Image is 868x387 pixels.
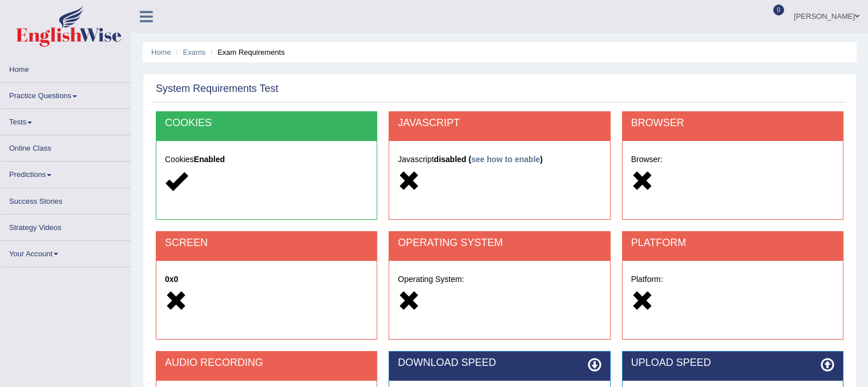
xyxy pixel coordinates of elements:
h2: DOWNLOAD SPEED [398,357,601,369]
li: Exam Requirements [208,47,285,58]
h5: Operating System: [398,275,601,284]
a: Tests [1,109,131,131]
a: Predictions [1,162,131,184]
a: Strategy Videos [1,215,131,237]
a: Success Stories [1,188,131,211]
a: Home [1,57,131,79]
h2: COOKIES [165,118,368,129]
h2: UPLOAD SPEED [631,357,834,369]
strong: disabled ( ) [434,155,543,164]
h2: OPERATING SYSTEM [398,237,601,249]
span: 0 [773,5,785,15]
h5: Javascript [398,155,601,164]
strong: 0x0 [165,275,178,284]
h5: Cookies [165,155,368,164]
h2: BROWSER [631,118,834,129]
h2: PLATFORM [631,237,834,249]
a: see how to enable [471,155,540,164]
h2: JAVASCRIPT [398,118,601,129]
a: Home [151,48,171,57]
a: Online Class [1,135,131,158]
h5: Platform: [631,275,834,284]
h2: AUDIO RECORDING [165,357,368,369]
strong: Enabled [194,155,225,164]
h2: System Requirements Test [156,83,278,95]
a: Practice Questions [1,83,131,105]
h5: Browser: [631,155,834,164]
a: Your Account [1,241,131,263]
a: Exams [183,48,206,57]
h2: SCREEN [165,237,368,249]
